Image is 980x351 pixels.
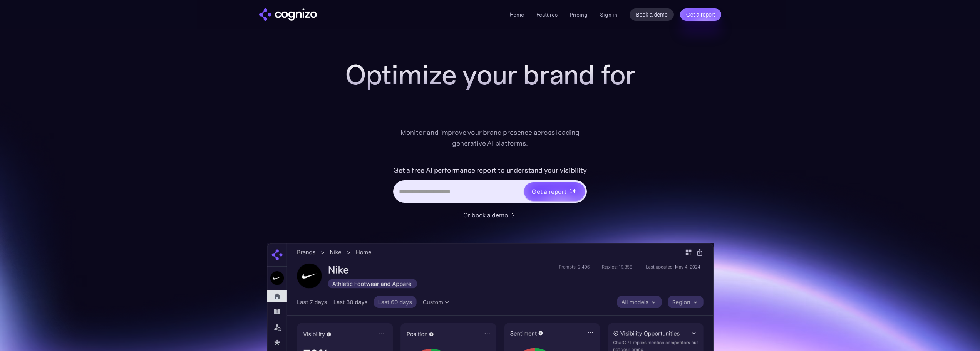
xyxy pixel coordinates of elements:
img: star [572,188,577,193]
img: cognizo logo [259,8,317,21]
a: Get a reportstarstarstar [523,181,586,202]
a: Pricing [570,11,588,18]
a: Get a report [680,8,721,21]
a: Features [536,11,558,18]
form: Hero URL Input Form [393,164,587,207]
img: star [570,189,571,190]
div: Get a report [532,187,566,196]
a: Or book a demo [463,210,517,220]
label: Get a free AI performance report to understand your visibility [393,164,587,176]
a: Home [510,11,524,18]
div: Monitor and improve your brand presence across leading generative AI platforms. [395,127,585,149]
a: Sign in [600,10,617,19]
img: star [570,191,573,194]
h1: Optimize your brand for [336,59,644,90]
a: Book a demo [630,8,674,21]
a: home [259,8,317,21]
div: Or book a demo [463,210,508,220]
